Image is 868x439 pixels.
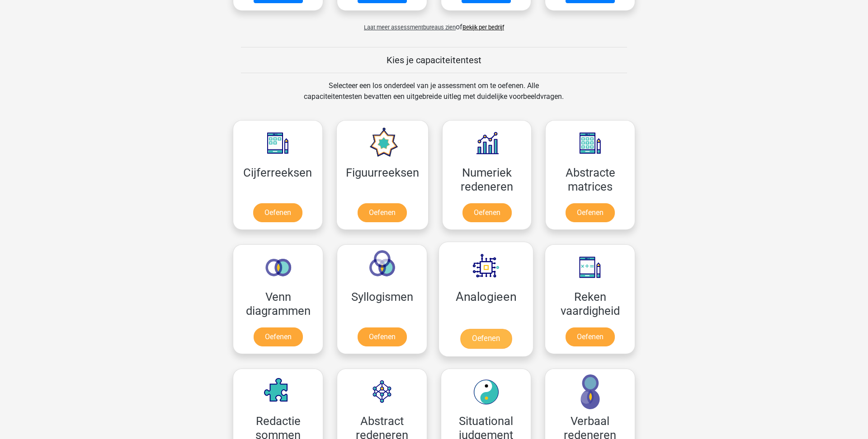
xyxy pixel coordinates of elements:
a: Oefenen [254,327,303,346]
a: Oefenen [358,327,407,346]
span: Laat meer assessmentbureaus zien [364,24,456,31]
a: Bekijk per bedrijf [462,24,504,31]
div: Selecteer een los onderdeel van je assessment om te oefenen. Alle capaciteitentesten bevatten een... [295,80,572,113]
a: Oefenen [460,329,512,349]
a: Oefenen [253,203,302,222]
h5: Kies je capaciteitentest [241,55,627,65]
a: Oefenen [462,203,512,222]
a: Oefenen [358,203,407,222]
a: Oefenen [566,203,615,222]
a: Oefenen [566,327,615,346]
div: of [226,14,642,33]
